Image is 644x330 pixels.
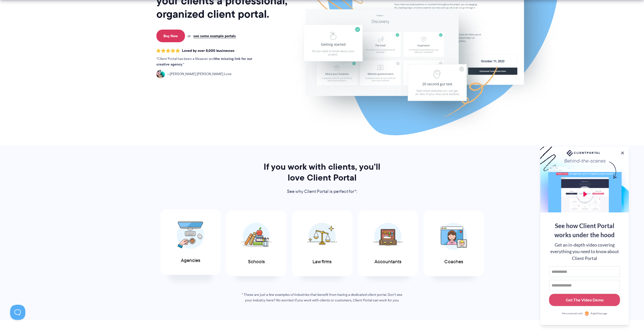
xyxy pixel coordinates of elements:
span: Accountants [375,259,401,265]
span: Law firms [313,259,331,265]
span: Coaches [444,259,463,265]
span: [PERSON_NAME] [PERSON_NAME] Love [167,71,232,77]
a: Agencies [160,209,221,275]
a: Law firms [292,210,352,276]
em: * These are just a few examples of industries that benefit from having a dedicated client portal.... [242,292,402,303]
a: Schools [226,210,286,276]
a: Personalized withRightMessage [549,311,620,316]
a: Accountants [358,210,418,276]
a: Coaches [424,210,484,276]
h2: If you work with clients, you’ll love Client Portal [257,161,387,183]
iframe: Toggle Customer Support [10,305,25,320]
a: Buy Now [156,30,185,42]
div: See how Client Portal works under the hood [549,221,620,239]
img: Personalized with RightMessage [584,311,589,316]
button: Get The Video Demo [549,294,620,306]
span: RightMessage [591,312,607,316]
div: Get an in-depth video covering everything you need to know about Client Portal [549,242,620,262]
span: Personalized with [562,312,583,316]
p: Client Portal has been a lifesaver and . [156,56,263,67]
span: Agencies [181,258,200,263]
span: or [188,34,191,38]
div: Get The Video Demo [566,297,604,303]
strong: the missing link for our creative agency [156,56,252,67]
a: see some example portals [193,34,236,38]
span: Loved by over 8,000 businesses [182,49,235,53]
span: Schools [248,259,265,265]
p: See why Client Portal is perfect for*: [257,188,387,195]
